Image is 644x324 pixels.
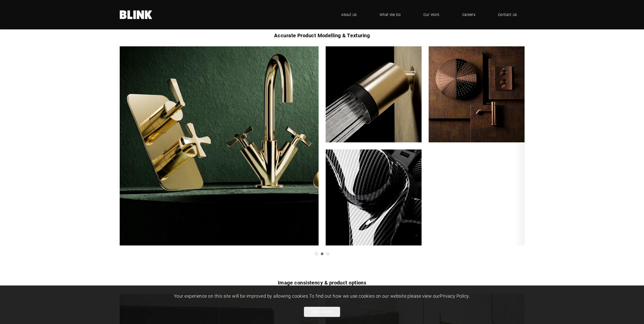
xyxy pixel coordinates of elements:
[304,307,340,317] button: Allow cookies
[490,7,525,22] a: Contact Us
[188,279,456,287] h1: Image consistency & product options
[188,31,456,39] h1: Accurate Product Modelling & Texturing
[174,293,470,299] span: Your experience on this site will be improved by allowing cookies. To find out how we use cookies...
[440,293,469,299] a: Privacy Policy
[423,12,440,17] span: Our Work
[514,46,525,245] a: Next slide
[380,12,401,17] span: What We Do
[326,253,329,255] a: Slide 3
[455,7,483,22] a: Careers
[429,46,525,142] img: 223.jpg
[341,12,357,17] span: About Us
[498,12,517,17] span: Contact Us
[120,46,130,245] a: Previous slide
[120,10,153,19] a: Home
[334,7,364,22] a: About Us
[321,253,323,255] a: Slide 2
[116,46,525,245] li: 2 of 3
[462,12,475,17] span: Careers
[372,7,408,22] a: What We Do
[326,46,422,142] img: 222.jpg
[315,253,318,255] a: Slide 1
[416,7,447,22] a: Our Work
[326,149,422,245] img: 224.jpg
[120,46,319,245] img: 221.jpg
